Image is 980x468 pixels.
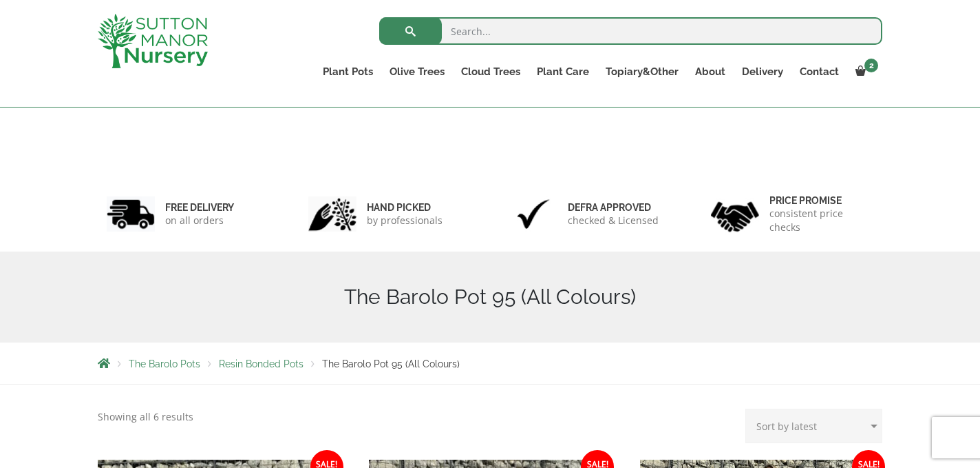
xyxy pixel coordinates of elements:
[687,62,734,81] a: About
[98,409,193,425] p: Showing all 6 results
[509,196,557,232] img: 3.jpg
[98,358,882,369] nav: Breadcrumbs
[381,62,453,81] a: Olive Trees
[367,201,443,214] h6: hand picked
[308,196,356,232] img: 2.jpg
[791,62,847,81] a: Contact
[711,193,759,235] img: 4.jpg
[315,62,381,81] a: Plant Pots
[98,14,208,68] img: logo
[864,59,878,72] span: 2
[529,62,597,81] a: Plant Care
[379,17,882,45] input: Search...
[597,62,687,81] a: Topiary&Other
[453,62,529,81] a: Cloud Trees
[568,201,659,214] h6: Defra approved
[568,214,659,227] p: checked & Licensed
[745,409,882,443] select: Shop order
[219,358,303,369] a: Resin Bonded Pots
[769,207,874,234] p: consistent price checks
[129,358,200,369] a: The Barolo Pots
[165,201,234,214] h6: FREE DELIVERY
[107,196,155,232] img: 1.jpg
[847,62,882,81] a: 2
[769,194,874,207] h6: Price promise
[367,214,443,227] p: by professionals
[734,62,791,81] a: Delivery
[322,358,460,369] span: The Barolo Pot 95 (All Colours)
[165,214,234,227] p: on all orders
[98,285,882,309] h1: The Barolo Pot 95 (All Colours)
